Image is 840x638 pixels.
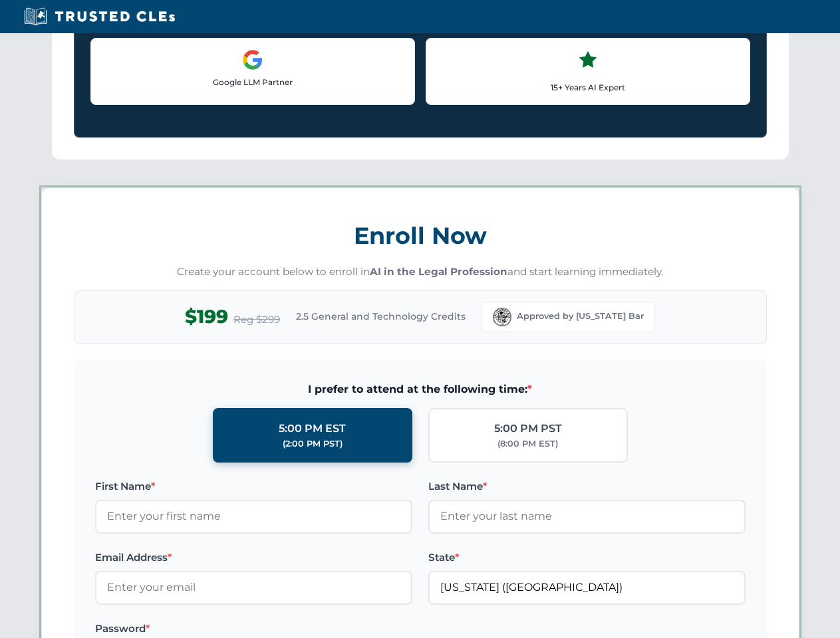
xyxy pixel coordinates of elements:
div: 5:00 PM EST [279,420,346,437]
strong: AI in the Legal Profession [370,265,507,278]
span: Reg $299 [233,312,280,328]
label: Password [95,621,412,637]
img: Google [242,49,263,70]
label: State [428,550,746,566]
div: (8:00 PM EST) [497,437,558,451]
span: 2.5 General and Technology Credits [296,309,466,324]
span: $199 [185,302,228,332]
p: Google LLM Partner [102,76,404,88]
span: Approved by [US_STATE] Bar [517,310,644,323]
div: (2:00 PM PST) [283,437,343,451]
div: 5:00 PM PST [494,420,562,437]
img: Trusted CLEs [20,7,179,27]
input: Enter your last name [428,500,746,533]
input: Enter your first name [95,500,412,533]
p: Create your account below to enroll in and start learning immediately. [74,265,767,280]
p: 15+ Years AI Expert [437,81,739,94]
span: I prefer to attend at the following time: [95,381,746,398]
input: Enter your email [95,571,412,604]
label: First Name [95,478,412,494]
h3: Enroll Now [74,215,767,257]
label: Email Address [95,550,412,566]
img: Florida Bar [493,308,511,326]
input: Florida (FL) [428,571,746,604]
label: Last Name [428,478,746,494]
